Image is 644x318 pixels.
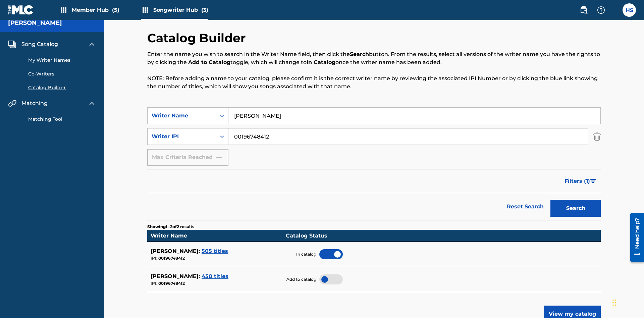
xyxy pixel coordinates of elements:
button: Filters (1) [560,173,601,190]
img: filter [590,179,596,183]
span: (5) [112,7,119,13]
img: Top Rightsholders [141,6,149,14]
img: Delete Criterion [593,128,601,145]
span: Song Catalog [21,40,58,48]
div: Drag [612,293,616,313]
iframe: Resource Center [625,210,644,265]
button: Search [550,200,601,217]
a: Public Search [577,3,590,17]
a: My Writer Names [28,57,96,64]
span: (3) [201,7,208,13]
img: Matching [8,99,16,107]
p: NOTE: Before adding a name to your catalog, please confirm it is the correct writer name by revie... [147,74,601,91]
span: [PERSON_NAME] : [151,248,200,254]
div: Notifications [612,7,619,13]
span: Songwriter Hub [153,6,208,14]
span: Matching [21,99,48,107]
h5: Lorna Singerton [8,19,62,27]
div: Writer Name [152,112,212,120]
div: Writer IPI [152,132,212,141]
iframe: Chat Widget [610,286,644,318]
span: Filters ( 1 ) [565,177,590,185]
img: Top Rightsholders [60,6,68,14]
td: Writer Name [147,230,282,242]
span: 450 titles [202,273,228,279]
img: search [580,6,588,14]
span: [PERSON_NAME] : [151,273,200,279]
div: 00196748412 [151,280,282,286]
div: Help [594,3,608,17]
img: expand [88,99,96,107]
div: User Menu [623,3,636,17]
strong: Search [350,51,369,57]
p: Showing 1 - 2 of 2 results [147,224,194,230]
a: Song CatalogSong Catalog [8,40,58,48]
div: 00196748412 [151,255,282,261]
span: 505 titles [202,248,228,254]
strong: Add to Catalog [188,59,230,65]
span: Member Hub [72,6,119,14]
img: MLC Logo [8,5,34,15]
form: Search Form [147,107,601,220]
a: Reset Search [503,199,547,214]
span: Add to catalog [286,276,316,282]
img: expand [88,40,96,48]
h2: Catalog Builder [147,31,249,46]
a: Matching Tool [28,116,96,123]
a: Co-Writers [28,70,96,77]
a: Catalog Builder [28,84,96,91]
span: In catalog [296,251,316,257]
strong: In Catalog [307,59,335,65]
td: Catalog Status [282,230,597,242]
img: help [597,6,605,14]
p: Enter the name you wish to search in the Writer Name field, then click the button. From the resul... [147,50,601,66]
img: Song Catalog [8,40,16,48]
span: IPI: [151,281,157,286]
span: IPI: [151,256,157,261]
